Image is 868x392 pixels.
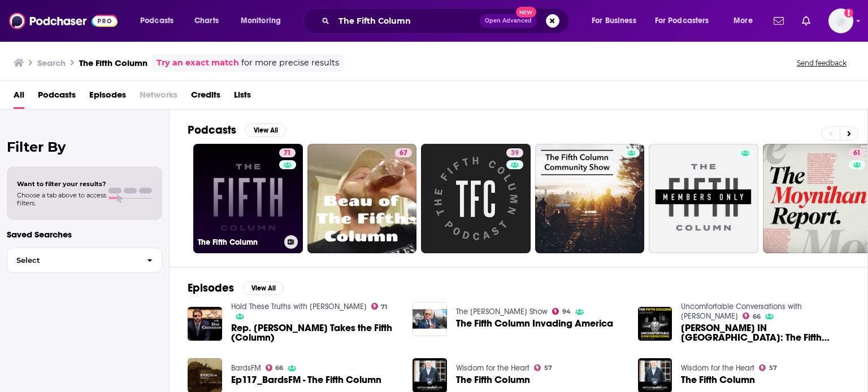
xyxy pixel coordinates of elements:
[17,180,106,188] span: Want to filter your results?
[480,14,537,28] button: Open AdvancedNew
[38,86,76,109] a: Podcasts
[534,364,552,371] a: 57
[334,12,480,30] input: Search podcasts, credits, & more...
[769,11,788,30] a: Show notifications dropdown
[853,148,861,159] span: 61
[231,375,381,385] a: Ep117_BardsFM - The Fifth Column
[275,365,283,371] span: 66
[140,13,173,29] span: Podcasts
[231,302,367,311] a: Hold These Truths with Dan Crenshaw
[7,248,162,273] button: Select
[753,314,761,319] span: 66
[314,8,580,34] div: Search podcasts, credits, & more...
[828,8,853,33] span: Logged in as gbrussel
[743,312,761,319] a: 66
[198,237,280,247] h3: The Fifth Column
[395,148,412,157] a: 67
[14,86,24,109] a: All
[233,12,296,30] button: open menu
[421,144,531,253] a: 39
[9,10,118,32] img: Podchaser - Follow, Share and Rate Podcasts
[191,86,220,109] a: Credits
[307,144,417,253] a: 67
[279,148,296,157] a: 71
[371,303,388,310] a: 71
[194,13,219,29] span: Charts
[234,86,251,109] a: Lists
[381,305,387,310] span: 71
[456,319,613,328] a: The Fifth Column Invading America
[245,124,286,137] button: View All
[456,363,530,373] a: Wisdom for the Heart
[849,148,865,157] a: 61
[734,13,753,29] span: More
[7,257,138,264] span: Select
[544,365,552,371] span: 57
[516,7,536,17] span: New
[681,363,754,373] a: Wisdom for the Heart
[188,123,286,137] a: PodcastsView All
[413,302,447,336] img: The Fifth Column Invading America
[187,12,225,30] a: Charts
[681,323,849,342] span: [PERSON_NAME] IN [GEOGRAPHIC_DATA]: The Fifth Column
[681,375,755,385] a: The Fifth Column
[456,307,548,316] a: The Charlie Kirk Show
[456,375,530,385] a: The Fifth Column
[188,123,236,137] h2: Podcasts
[188,307,222,341] img: Rep. Crenshaw Takes the Fifth (Column)
[681,302,802,321] a: Uncomfortable Conversations with Josh Szeps
[37,58,66,68] h3: Search
[89,86,126,109] a: Episodes
[726,12,767,30] button: open menu
[193,144,303,253] a: 71The Fifth Column
[157,56,239,69] a: Try an exact match
[592,13,636,29] span: For Business
[511,148,519,159] span: 39
[231,363,261,373] a: BardsFM
[17,191,106,207] span: Choose a tab above to access filters.
[793,58,850,68] button: Send feedback
[284,148,291,159] span: 71
[188,281,284,295] a: EpisodesView All
[241,56,339,69] span: for more precise results
[79,58,147,68] h3: The Fifth Column
[828,8,853,33] img: User Profile
[485,18,532,24] span: Open Advanced
[648,12,726,30] button: open menu
[552,308,571,315] a: 94
[231,323,400,342] a: Rep. Crenshaw Takes the Fifth (Column)
[769,365,777,371] span: 57
[759,364,777,371] a: 57
[655,13,709,29] span: For Podcasters
[7,229,162,240] p: Saved Searches
[681,323,849,342] a: JOSH IN NYC: The Fifth Column
[828,8,853,33] button: Show profile menu
[188,281,234,295] h2: Episodes
[506,148,523,157] a: 39
[266,364,284,371] a: 66
[231,323,400,342] span: Rep. [PERSON_NAME] Takes the Fifth (Column)
[132,12,188,30] button: open menu
[844,8,853,17] svg: Add a profile image
[584,12,650,30] button: open menu
[400,148,407,159] span: 67
[243,281,284,295] button: View All
[140,86,177,109] span: Networks
[562,309,571,314] span: 94
[241,13,281,29] span: Monitoring
[638,307,672,341] img: JOSH IN NYC: The Fifth Column
[797,11,815,30] a: Show notifications dropdown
